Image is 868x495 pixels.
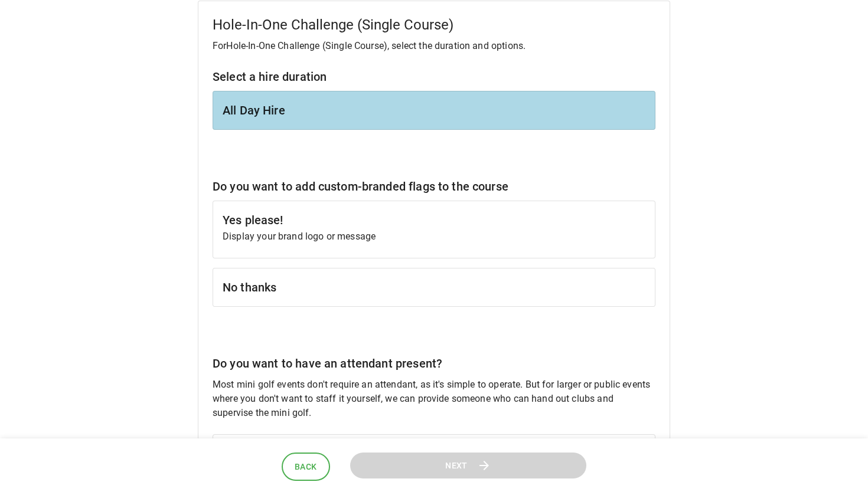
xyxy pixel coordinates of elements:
span: Back [295,460,317,474]
p: Most mini golf events don't require an attendant, as it's simple to operate. But for larger or pu... [213,378,655,420]
span: Next [445,458,468,473]
button: Back [282,453,330,481]
h6: Do you want to have an attendant present? [213,354,655,373]
h6: Select a hire duration [213,67,655,86]
h6: No thanks [223,278,645,297]
h6: All Day Hire [223,101,645,120]
p: Display your brand logo or message [223,230,645,244]
p: For Hole-In-One Challenge (Single Course) , select the duration and options. [213,39,655,53]
button: Next [350,453,586,479]
h6: Yes please! [223,211,645,230]
h6: Do you want to add custom-branded flags to the course [213,177,655,196]
h5: Hole-In-One Challenge (Single Course) [213,15,655,34]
